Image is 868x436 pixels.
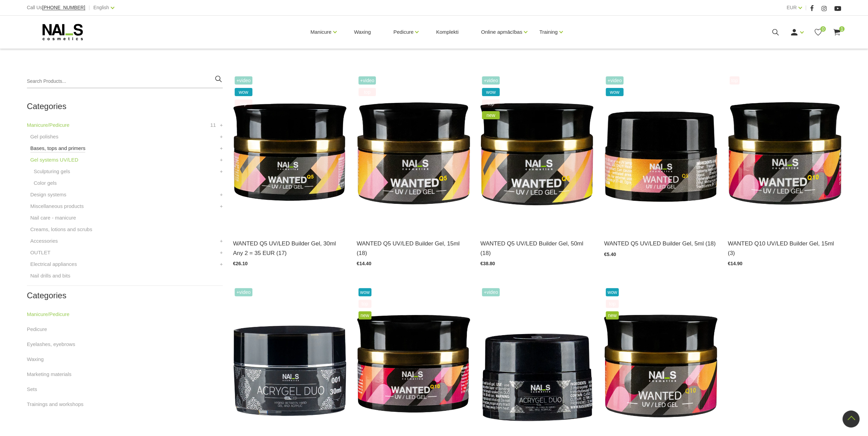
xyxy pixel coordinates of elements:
a: Waxing [27,355,44,363]
a: [PHONE_NUMBER] [42,5,85,10]
span: wow [606,88,623,96]
a: WANTED Q5 UV/LED Builder Gel, 5ml (18) [604,239,718,248]
span: top [235,100,252,108]
div: Call Us [27,3,85,12]
a: Marketing materials [27,370,72,378]
a: + [220,133,223,141]
span: +Video [606,76,623,85]
span: €14.40 [357,261,371,266]
span: top [358,300,371,308]
span: 11 [210,121,216,129]
a: WANTED Q5 UV/LED Builder Gel, 30ml Any 2 = 35 EUR (17) [233,239,347,257]
h2: Categories [27,291,223,300]
a: + [220,167,223,176]
a: Nail drills and bits [30,272,71,280]
a: Pedicure [393,18,413,46]
span: wow [482,88,500,96]
a: Accessories [30,237,58,245]
a: Trainings and workshops [27,400,84,408]
span: top [482,100,500,108]
a: + [220,156,223,164]
a: Color gels [34,179,57,187]
a: OUTLET [30,249,50,257]
img: The team of NAI_S cosmetics specialists has created a gel that has been WANTED for long time by n... [728,75,841,230]
a: English [93,3,109,12]
span: €38.80 [480,261,495,266]
a: Manicure/Pedicure [27,310,70,318]
span: wow [235,88,252,96]
span: +Video [482,288,500,296]
span: €5.40 [604,252,616,257]
span: top [606,300,619,308]
a: WANTED Q5 UV/LED Builder Gel, 50ml (18) [480,239,594,257]
span: €14.90 [728,261,742,266]
span: +Video [482,76,500,85]
a: EUR [786,3,797,12]
span: 0 [820,26,826,32]
span: +Video [235,288,252,296]
a: + [220,144,223,152]
a: WANTED Q5 UV/LED Builder Gel, 15ml (18) [357,239,470,257]
a: Creams, lotions and scrubs [30,225,92,234]
span: +Video [235,76,252,85]
a: Gel polishes [30,133,59,141]
span: top [358,88,376,96]
a: Gel systems UV/LED [30,156,78,164]
img: The team of NAI_S cosmetics specialists has created a gel that has been WANTED for long time by n... [357,75,470,230]
a: 1 [833,28,841,36]
span: 1 [839,26,844,32]
a: Design systems [30,191,67,199]
a: + [220,260,223,268]
img: The team of NAI_S cosmetics specialists has created a gel that has been WANTED for long time by n... [233,75,347,230]
span: | [805,3,807,12]
a: + [220,249,223,257]
a: Electrical appliances [30,260,77,268]
span: | [89,3,90,12]
span: wow [358,288,371,296]
a: + [220,191,223,199]
span: new [358,311,371,319]
a: Online apmācības [481,18,522,46]
a: Training [539,18,558,46]
a: Miscellaneous products [30,202,84,210]
a: Waxing [349,16,376,48]
span: wow [606,288,619,296]
img: The team of NAI_S cosmetics specialists has created a gel that has been WANTED for long time by n... [604,75,718,230]
span: top [730,76,739,85]
a: Manicure [310,18,332,46]
a: Sculpturing gels [34,167,70,176]
a: Bases, tops and primers [30,144,86,152]
a: + [220,237,223,245]
span: +Video [358,76,376,85]
a: + [220,121,223,129]
span: new [482,111,500,119]
a: Sets [27,385,37,393]
a: + [220,202,223,210]
a: Komplekti [430,16,464,48]
a: Manicure/Pedicure [27,121,70,129]
span: new [606,311,619,319]
a: WANTED Q10 UV/LED Builder Gel, 15ml (3) [728,239,841,257]
span: €26.10 [233,261,248,266]
h2: Categories [27,102,223,111]
a: Eyelashes, eyebrows [27,340,75,348]
img: The team of NAI_S cosmetics specialists has created a gel that has been WANTED for long time by n... [480,75,594,230]
a: 0 [814,28,822,36]
a: Pedicure [27,325,47,333]
a: Nail care - manicure [30,214,76,222]
input: Search Products... [27,75,223,88]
